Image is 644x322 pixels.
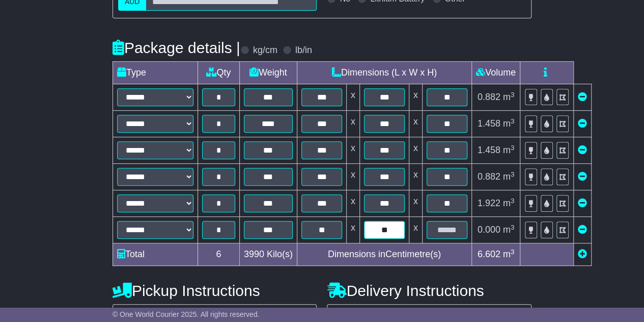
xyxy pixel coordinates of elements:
sup: 3 [511,91,515,98]
span: 6.602 [478,249,500,259]
td: x [346,164,359,190]
span: 0.882 [478,171,500,182]
span: m [503,198,515,208]
sup: 3 [511,224,515,231]
a: Remove this item [578,145,587,155]
td: x [409,164,422,190]
sup: 3 [511,248,515,256]
span: 0.882 [478,92,500,102]
a: Remove this item [578,198,587,208]
td: x [409,137,422,164]
td: x [409,217,422,243]
td: x [346,84,359,111]
span: 1.458 [478,118,500,129]
td: x [346,217,359,243]
td: x [346,190,359,217]
sup: 3 [511,170,515,178]
td: Total [113,243,198,266]
td: Type [113,62,198,84]
span: m [503,249,515,259]
span: m [503,92,515,102]
span: m [503,118,515,129]
td: Kilo(s) [239,243,297,266]
a: Remove this item [578,92,587,102]
span: 3990 [244,249,264,259]
sup: 3 [511,117,515,125]
td: 6 [198,243,239,266]
span: 1.458 [478,145,500,155]
td: x [346,137,359,164]
sup: 3 [511,197,515,205]
span: 0.000 [478,225,500,235]
td: x [346,111,359,137]
span: m [503,171,515,182]
a: Remove this item [578,171,587,182]
td: x [409,190,422,217]
label: kg/cm [253,45,277,56]
h4: Pickup Instructions [113,282,317,299]
sup: 3 [511,144,515,152]
td: Qty [198,62,239,84]
td: Weight [239,62,297,84]
span: © One World Courier 2025. All rights reserved. [113,310,260,318]
label: lb/in [295,45,312,56]
td: Dimensions in Centimetre(s) [297,243,471,266]
td: x [409,84,422,111]
td: Dimensions (L x W x H) [297,62,471,84]
a: Add new item [578,249,587,259]
h4: Delivery Instructions [327,282,531,299]
span: 1.922 [478,198,500,208]
span: m [503,225,515,235]
td: x [409,111,422,137]
span: m [503,145,515,155]
td: Volume [471,62,520,84]
a: Remove this item [578,225,587,235]
h4: Package details | [113,39,240,56]
a: Remove this item [578,118,587,129]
